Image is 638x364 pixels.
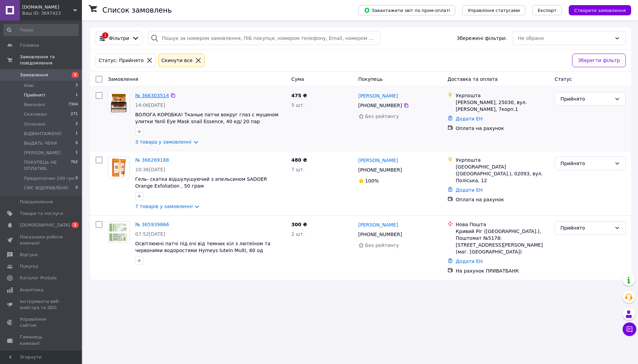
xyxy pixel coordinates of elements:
div: Прийнято [561,95,612,103]
a: Фото товару [108,92,130,114]
span: Управління сайтом [20,316,63,329]
span: 0 [75,175,78,181]
span: ПОКУПЕЦЬ НЕ ОПЛАТИВ, [24,159,71,172]
h1: Список замовлень [102,6,172,14]
span: 1 [72,222,79,228]
a: [PERSON_NAME] [358,221,398,228]
span: Без рейтингу [365,243,399,248]
div: Прийнято [561,224,612,232]
span: Прийняті [24,92,45,98]
img: Фото товару [109,92,129,114]
a: Гель- скатка відшулушуючий з апельсином SADOER Orange Exfoliation , 50 грам [135,176,267,189]
span: 07:52[DATE] [135,231,165,237]
span: 14:06[DATE] [135,102,165,108]
div: Статус: Прийнято [97,57,145,64]
span: Покупець [358,76,383,82]
a: Створити замовлення [562,7,631,13]
img: Фото товару [110,157,128,178]
span: Управління статусами [468,8,520,13]
span: Замовлення та повідомлення [20,54,82,66]
input: Пошук [3,24,79,36]
span: 7304 [68,102,78,108]
a: № 365939866 [135,222,169,227]
span: 300 ₴ [291,222,307,227]
span: 0 [75,185,78,191]
span: bioaqua.dp.ua [22,4,73,10]
span: Фільтри [109,35,129,42]
span: Предоплачен 100 грн [24,175,75,181]
span: [PERSON_NAME] [24,150,61,156]
span: Доставка та оплата [448,76,498,82]
button: Зберегти фільтр [572,54,626,67]
span: 1 [75,150,78,156]
span: Нові [24,83,34,89]
span: 5 шт. [291,102,304,108]
span: Без рейтингу [365,114,399,119]
div: [GEOGRAPHIC_DATA] ([GEOGRAPHIC_DATA].), 02093, вул. Поліська, 12 [456,163,549,184]
button: Експорт [532,5,562,15]
span: Збережені фільтри: [457,35,507,42]
span: Експорт [538,8,557,13]
span: Інструменти веб-майстра та SEO [20,299,63,311]
span: 3 [75,83,78,89]
button: Управління статусами [462,5,525,15]
a: Фото товару [108,157,130,178]
span: Показники роботи компанії [20,234,63,246]
span: 10:36[DATE] [135,167,165,172]
span: Відгуки [20,252,38,258]
div: Укрпошта [456,157,549,163]
span: Замовлення [20,72,48,78]
span: Гаманець компанії [20,334,63,346]
span: СМС ВІДПРАВЛЕНО [24,185,68,191]
a: 3 товара у замовленні [135,139,192,145]
span: Покупці [20,263,38,270]
span: ВЫДАТЬ ЧЕКИ [24,140,57,146]
span: [PHONE_NUMBER] [358,103,402,108]
span: Оплачені [24,121,45,127]
span: 762 [71,159,78,172]
a: Фото товару [108,221,130,243]
span: Зберегти фільтр [578,57,620,64]
a: Освітлюючі патчі під очі від темних кіл з лютеїном та червоними водоростями Hymeys lutein Multi, ... [135,241,270,253]
span: 1 [75,131,78,137]
a: Додати ЕН [456,187,483,193]
div: Кривий Ріг ([GEOGRAPHIC_DATA].), Поштомат №5178: [STREET_ADDRESS][PERSON_NAME] (маг. [GEOGRAPHIC_... [456,228,549,255]
span: 7 шт. [291,167,304,172]
span: ВІДВАНТАЖЕНО [24,131,61,137]
a: № 366269188 [135,157,169,163]
span: Товари та послуги [20,210,63,217]
button: Завантажити звіт по пром-оплаті [358,5,455,15]
div: На рахунок ПРИВАТБАНК [456,267,549,274]
span: Замовлення [108,76,138,82]
div: Оплата на рахунок [456,125,549,132]
div: Укрпошта [456,92,549,99]
div: [PERSON_NAME], 25030, вул. [PERSON_NAME], 7корп.1 [456,99,549,113]
div: Cкинути все [160,57,194,64]
span: Виконані [24,102,45,108]
span: Повідомлення [20,199,53,205]
img: Фото товару [109,221,129,243]
span: Скасовані [24,111,47,117]
span: 2 шт. [291,231,304,237]
span: Завантажити звіт по пром-оплаті [364,7,450,13]
a: Додати ЕН [456,259,483,264]
a: № 366303514 [135,93,169,98]
a: 7 товарів у замовленні [135,204,193,209]
input: Пошук за номером замовлення, ПІБ покупця, номером телефону, Email, номером накладної [148,31,380,45]
a: Додати ЕН [456,116,483,121]
div: Не обрано [518,34,612,42]
span: 480 ₴ [291,157,307,163]
span: [DEMOGRAPHIC_DATA] [20,222,70,228]
span: 475 ₴ [291,93,307,98]
button: Чат з покупцем [623,322,636,336]
div: Оплата на рахунок [456,196,549,203]
span: 2 [75,121,78,127]
span: 271 [71,111,78,117]
span: 1 [75,92,78,98]
a: ВОЛОГА КОРОБКА! Тканые патчи вокруг глаз с муцином улитки Yanli Eye Mask snail Essence, 40 ед/ 20... [135,112,279,124]
div: Прийнято [561,160,612,167]
span: [PHONE_NUMBER] [358,232,402,237]
a: [PERSON_NAME] [358,157,398,164]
